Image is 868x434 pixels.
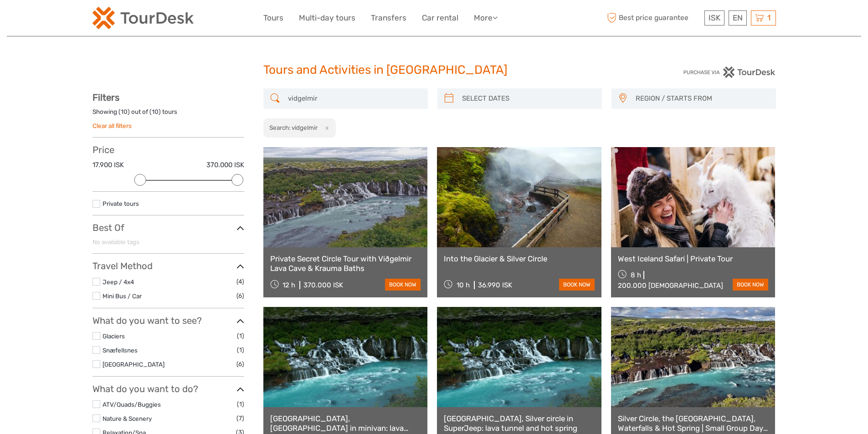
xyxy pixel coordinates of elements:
span: ISK [709,13,720,22]
a: West Iceland Safari | Private Tour [618,254,769,263]
p: We're away right now. Please check back later! [13,16,103,23]
a: Jeep / 4x4 [103,278,134,286]
a: Silver Circle, the [GEOGRAPHIC_DATA], Waterfalls & Hot Spring | Small Group Day Tour [618,414,769,433]
a: book now [559,279,595,291]
a: Car rental [422,11,458,25]
img: 120-15d4194f-c635-41b9-a512-a3cb382bfb57_logo_small.png [92,7,194,29]
h2: Search: vidgelmir [269,124,318,131]
label: 10 [152,107,159,116]
span: (4) [236,276,244,287]
a: book now [733,279,768,291]
span: Best price guarantee [605,10,702,26]
button: Open LiveChat chat widget [105,14,116,25]
a: Nature & Scenery [103,415,152,422]
a: book now [385,279,421,291]
input: SEARCH [284,91,423,107]
span: No available tags [92,238,139,245]
div: EN [729,10,747,26]
h1: Tours and Activities in [GEOGRAPHIC_DATA] [263,63,605,77]
label: 370.000 ISK [206,160,244,170]
a: Glaciers [103,332,125,340]
a: Tours [263,11,283,25]
span: 10 h [457,281,470,289]
a: Private Secret Circle Tour with Viðgelmir Lava Cave & Krauma Baths [270,254,421,273]
div: 36.990 ISK [478,281,512,289]
span: (1) [237,345,244,355]
span: 1 [766,13,772,22]
button: x [319,123,331,133]
h3: Travel Method [92,260,244,271]
a: Private tours [103,200,139,207]
input: SELECT DATES [458,91,597,107]
div: 200.000 [DEMOGRAPHIC_DATA] [618,281,723,290]
h3: Best Of [92,222,244,233]
h3: What do you want to do? [92,383,244,394]
span: 12 h [282,281,295,289]
span: 8 h [631,271,641,279]
span: (6) [236,291,244,301]
a: More [474,11,498,25]
div: 370.000 ISK [303,281,343,289]
strong: Filters [92,92,119,103]
h3: What do you want to see? [92,315,244,326]
a: [GEOGRAPHIC_DATA], [GEOGRAPHIC_DATA] in minivan: lava tunnel and hot spring [270,414,421,433]
a: [GEOGRAPHIC_DATA] [103,361,164,368]
div: Showing ( ) out of ( ) tours [92,107,244,122]
span: (1) [237,399,244,409]
a: Snæfellsnes [103,347,138,354]
a: ATV/Quads/Buggies [103,401,161,408]
a: Transfers [371,11,406,25]
span: (7) [236,413,244,424]
a: Clear all filters [92,122,132,129]
span: (1) [237,331,244,341]
span: (6) [236,359,244,369]
a: Mini Bus / Car [103,292,142,300]
img: PurchaseViaTourDesk.png [683,66,776,78]
a: Multi-day tours [299,11,355,25]
h3: Price [92,144,244,155]
a: Into the Glacier & Silver Circle [444,254,595,263]
label: 10 [121,107,128,116]
a: [GEOGRAPHIC_DATA], Silver circle in SuperJeep: lava tunnel and hot spring [444,414,595,433]
label: 17.900 ISK [92,160,124,170]
button: REGION / STARTS FROM [632,91,771,106]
